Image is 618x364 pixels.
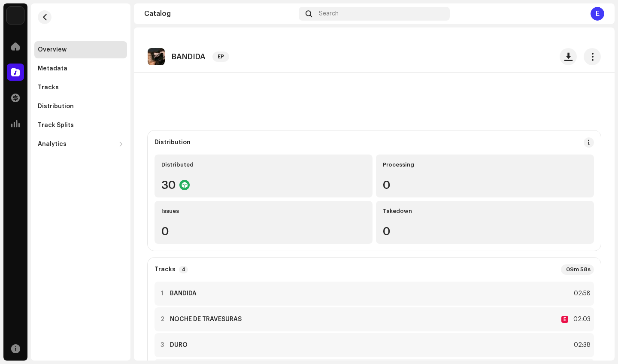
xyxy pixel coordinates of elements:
[170,316,242,323] strong: NOCHE DE TRAVESURAS
[148,48,165,65] img: 3073d181-a389-4738-8279-d986c094e262
[38,46,67,53] div: Overview
[383,161,587,168] div: Processing
[561,316,568,323] div: E
[591,7,604,21] div: E
[34,98,127,115] re-m-nav-item: Distribution
[161,208,366,215] div: Issues
[212,52,229,62] span: EP
[572,314,591,325] div: 02:03
[161,161,366,168] div: Distributed
[38,103,74,110] div: Distribution
[572,288,591,299] div: 02:58
[170,290,197,297] strong: BANDIDA
[172,52,206,61] p: BANDIDA
[154,139,191,146] div: Distribution
[34,136,127,153] re-m-nav-dropdown: Analytics
[572,340,591,350] div: 02:38
[7,7,24,24] img: 297a105e-aa6c-4183-9ff4-27133c00f2e2
[170,342,188,349] strong: DURO
[34,79,127,96] re-m-nav-item: Tracks
[179,266,188,273] p-badge: 4
[34,41,127,58] re-m-nav-item: Overview
[561,264,594,275] div: 09m 58s
[319,10,339,17] span: Search
[38,141,67,148] div: Analytics
[34,60,127,77] re-m-nav-item: Metadata
[154,266,176,273] strong: Tracks
[144,10,295,17] div: Catalog
[34,117,127,134] re-m-nav-item: Track Splits
[383,208,587,215] div: Takedown
[38,84,59,91] div: Tracks
[38,122,74,129] div: Track Splits
[38,65,67,72] div: Metadata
